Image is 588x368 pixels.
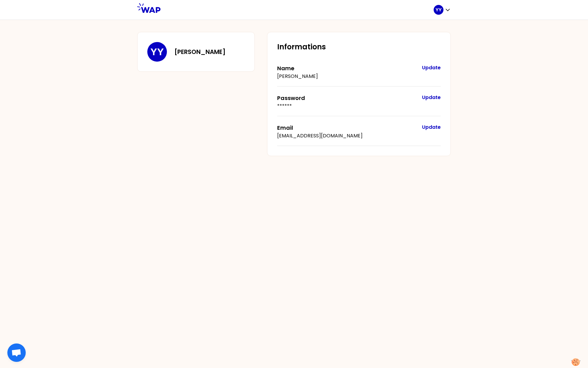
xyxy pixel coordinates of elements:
[150,46,164,57] p: YY
[277,132,416,140] p: [EMAIL_ADDRESS][DOMAIN_NAME]
[435,7,442,13] p: YY
[277,64,294,72] label: Name
[277,94,305,102] label: Password
[422,94,441,101] button: Update
[277,124,293,132] label: Email
[277,42,441,52] h2: Informations
[174,48,226,56] h3: [PERSON_NAME]
[422,64,441,71] button: Update
[277,73,416,80] p: [PERSON_NAME]
[7,343,26,362] a: Open chat
[422,124,441,131] button: Update
[434,5,451,15] button: YY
